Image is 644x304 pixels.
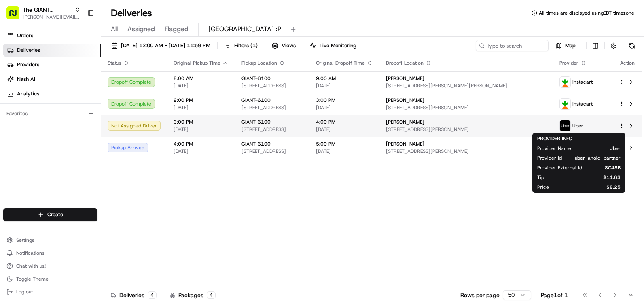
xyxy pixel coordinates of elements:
span: Instacart [572,101,593,107]
div: Packages [170,291,216,299]
span: [STREET_ADDRESS][PERSON_NAME] [386,126,547,133]
span: All times are displayed using EDT timezone [539,10,634,16]
a: 📗Knowledge Base [5,114,65,129]
div: Favorites [3,107,97,120]
span: 3:00 PM [174,119,229,125]
span: [STREET_ADDRESS][PERSON_NAME] [386,104,547,111]
a: Deliveries [3,44,101,57]
span: 5:00 PM [316,141,373,147]
span: Providers [17,61,39,68]
span: Original Dropoff Time [316,60,365,66]
span: GIANT-6100 [241,119,271,125]
span: Instacart [572,79,593,85]
button: Filters(1) [221,40,261,51]
button: The GIANT Company [23,6,72,14]
span: [STREET_ADDRESS][PERSON_NAME] [386,148,547,154]
span: GIANT-6100 [241,141,271,147]
span: Analytics [17,90,39,97]
span: [DATE] 12:00 AM - [DATE] 11:59 PM [121,42,210,49]
button: Refresh [626,40,638,51]
span: GIANT-6100 [241,97,271,103]
span: Nash AI [17,76,35,83]
span: Assigned [127,24,155,34]
button: The GIANT Company[PERSON_NAME][EMAIL_ADDRESS][PERSON_NAME][DOMAIN_NAME] [3,3,84,23]
div: 💻 [68,118,75,125]
span: Pickup Location [241,60,277,66]
span: [DATE] [316,126,373,133]
span: Log out [16,289,33,295]
button: Views [268,40,299,51]
span: ( 1 ) [250,42,258,49]
button: Settings [3,234,97,246]
span: Flagged [165,24,189,34]
span: Map [565,42,576,49]
span: [DATE] [316,148,373,154]
input: Type to search [476,40,549,51]
span: Provider Id [537,155,562,161]
span: [DATE] [316,82,373,89]
div: Deliveries [111,291,157,299]
input: Clear [21,52,133,61]
button: Start new chat [138,80,147,89]
span: Deliveries [17,46,40,54]
p: Welcome 👋 [8,32,147,45]
h1: Deliveries [111,6,152,19]
span: Notifications [16,250,44,256]
div: 4 [148,291,157,299]
span: [STREET_ADDRESS] [241,148,303,154]
span: Filters [234,42,258,49]
span: Provider External Id [537,165,582,171]
span: All [111,24,118,34]
button: Toggle Theme [3,273,97,285]
span: [PERSON_NAME] [386,97,424,103]
span: [STREET_ADDRESS][PERSON_NAME][PERSON_NAME] [386,82,547,89]
span: Create [47,211,63,218]
div: Start new chat [28,77,133,85]
span: [PERSON_NAME] [386,119,424,125]
span: Chat with us! [16,263,46,269]
span: [DATE] [174,82,229,89]
span: $8.25 [562,184,621,190]
span: Live Monitoring [320,42,356,49]
span: [DATE] [174,104,229,111]
span: 3:00 PM [316,97,373,103]
a: Powered byPylon [57,137,98,143]
span: Orders [17,32,33,39]
span: 2:00 PM [174,97,229,103]
span: [STREET_ADDRESS] [241,126,303,133]
span: GIANT-6100 [241,75,271,82]
button: Log out [3,286,97,298]
span: Pylon [80,137,98,143]
span: Settings [16,237,34,243]
span: [PERSON_NAME] [386,141,424,147]
span: PROVIDER INFO [537,135,572,142]
span: [DATE] [174,126,229,133]
div: 4 [207,291,216,299]
a: Analytics [3,87,101,100]
span: 9:00 AM [316,75,373,82]
a: 💻API Documentation [65,114,133,129]
button: Create [3,208,97,221]
span: API Documentation [76,117,130,125]
span: 8:00 AM [174,75,229,82]
span: [STREET_ADDRESS] [241,104,303,111]
span: Status [108,60,121,66]
a: Orders [3,29,101,42]
div: Page 1 of 1 [541,291,568,299]
button: Live Monitoring [306,40,360,51]
button: [DATE] 12:00 AM - [DATE] 11:59 PM [108,40,214,51]
span: 4:00 PM [174,141,229,147]
span: [GEOGRAPHIC_DATA] :P [208,24,281,34]
button: [PERSON_NAME][EMAIL_ADDRESS][PERSON_NAME][DOMAIN_NAME] [23,14,80,20]
span: Provider [559,60,578,66]
span: [DATE] [174,148,229,154]
span: [STREET_ADDRESS] [241,82,303,89]
span: Original Pickup Time [174,60,220,66]
span: 4:00 PM [316,119,373,125]
span: Dropoff Location [386,60,424,66]
span: Toggle Theme [16,276,49,282]
span: Tip [537,174,544,181]
a: Nash AI [3,73,101,86]
span: Knowledge Base [16,117,62,125]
